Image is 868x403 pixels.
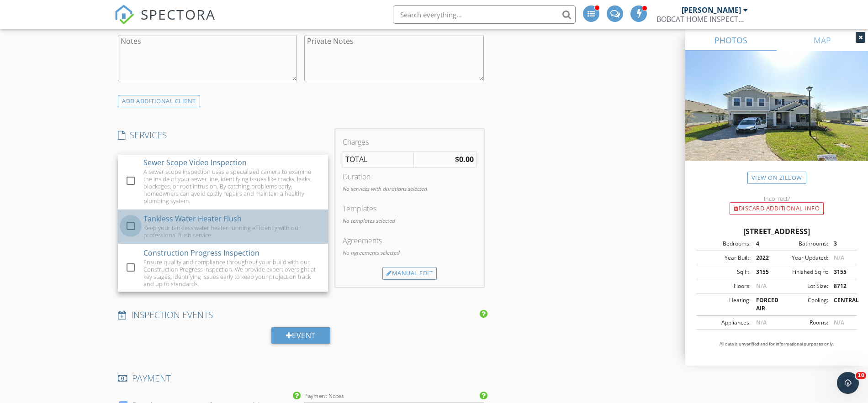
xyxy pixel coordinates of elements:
[699,296,751,313] div: Heating:
[777,254,828,262] div: Year Updated:
[393,5,576,24] input: Search everything...
[777,268,828,276] div: Finished Sq Ft:
[143,213,242,224] div: Tankless Water Heater Flush
[828,282,854,290] div: 8712
[696,341,857,347] p: All data is unverified and for informational purposes only.
[343,136,476,147] div: Charges
[699,319,751,327] div: Appliances:
[114,12,216,31] a: SPECTORA
[756,282,767,290] span: N/A
[143,157,247,168] div: Sewer Scope Video Inspection
[696,226,857,237] div: [STREET_ADDRESS]
[777,282,828,290] div: Lot Size:
[699,268,751,276] div: Sq Ft:
[343,249,476,257] p: No agreements selected
[114,5,134,25] img: The Best Home Inspection Software - Spectora
[777,240,828,248] div: Bathrooms:
[699,254,751,262] div: Year Built:
[751,240,777,248] div: 4
[685,51,868,183] img: streetview
[777,29,868,51] a: MAP
[682,5,741,15] div: [PERSON_NAME]
[118,309,484,321] h4: INSPECTION EVENTS
[730,202,824,215] div: Discard Additional info
[343,217,476,225] p: No templates selected
[343,152,414,167] td: TOTAL
[343,203,476,214] div: Templates
[837,372,859,394] iframe: Intercom live chat
[118,372,484,384] h4: PAYMENT
[343,235,476,246] div: Agreements
[751,296,777,313] div: FORCED AIR
[828,268,854,276] div: 3155
[856,372,866,379] span: 10
[455,154,474,164] strong: $0.00
[685,29,777,51] a: PHOTOS
[777,319,828,327] div: Rooms:
[118,129,328,141] h4: SERVICES
[828,296,854,313] div: CENTRAL
[118,95,200,107] div: ADD ADDITIONAL client
[143,168,321,204] div: A sewer scope inspection uses a specialized camera to examine the inside of your sewer line, iden...
[143,224,321,239] div: Keep your tankless water heater running efficiently with our professional flush service.
[343,185,476,193] p: No services with durations selected
[143,258,321,288] div: Ensure quality and compliance throughout your build with our Construction Progress Inspection. We...
[834,254,844,262] span: N/A
[747,172,806,184] a: View on Zillow
[271,327,330,344] div: Event
[751,254,777,262] div: 2022
[699,240,751,248] div: Bedrooms:
[751,268,777,276] div: 3155
[756,319,767,326] span: N/A
[656,15,748,24] div: BOBCAT HOME INSPECTOR
[699,282,751,290] div: Floors:
[834,319,844,326] span: N/A
[382,267,437,280] div: Manual Edit
[828,240,854,248] div: 3
[143,247,259,258] div: Construction Progress Inspection
[141,5,216,24] span: SPECTORA
[343,171,476,182] div: Duration
[777,296,828,313] div: Cooling:
[685,195,868,202] div: Incorrect?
